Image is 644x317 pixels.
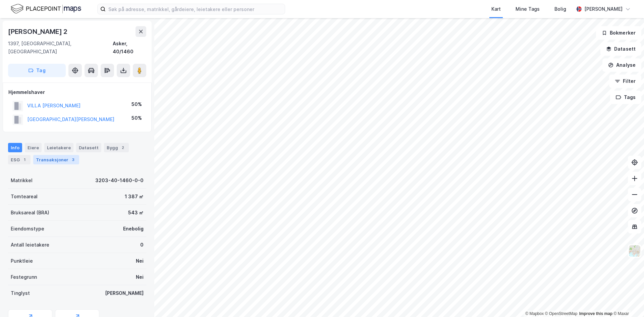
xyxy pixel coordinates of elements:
div: Info [8,143,22,152]
button: Datasett [600,42,641,56]
div: Kart [491,5,501,13]
div: Bolig [554,5,566,13]
div: 50% [131,114,142,122]
div: Mine Tags [516,5,540,13]
div: 0 [140,241,144,249]
div: 50% [131,100,142,108]
div: Bruksareal (BRA) [11,209,49,217]
div: Datasett [76,143,101,152]
button: Bokmerker [596,26,641,40]
div: Matrikkel [11,176,33,184]
div: Eiere [25,143,42,152]
div: [PERSON_NAME] [105,289,144,297]
div: Bygg [104,143,129,152]
div: Festegrunn [11,273,37,281]
div: Leietakere [44,143,73,152]
img: logo.f888ab2527a4732fd821a326f86c7f29.svg [11,3,81,15]
div: 1397, [GEOGRAPHIC_DATA], [GEOGRAPHIC_DATA] [8,40,113,56]
div: Nei [136,257,144,265]
div: Asker, 40/1460 [113,40,146,56]
div: 2 [119,144,126,151]
div: Nei [136,273,144,281]
div: Tinglyst [11,289,30,297]
a: Improve this map [579,311,612,316]
div: Antall leietakere [11,241,49,249]
input: Søk på adresse, matrikkel, gårdeiere, leietakere eller personer [106,4,285,14]
div: Tomteareal [11,193,38,201]
div: 543 ㎡ [128,209,144,217]
div: 3203-40-1460-0-0 [95,176,144,184]
button: Tag [8,64,66,77]
button: Tags [610,91,641,104]
a: OpenStreetMap [545,311,578,316]
div: [PERSON_NAME] 2 [8,26,69,37]
div: [PERSON_NAME] [584,5,623,13]
a: Mapbox [525,311,544,316]
img: Z [628,245,641,257]
button: Analyse [602,58,641,72]
div: 1 387 ㎡ [125,193,144,201]
div: Hjemmelshaver [8,88,146,96]
div: ESG [8,155,31,164]
div: 1 [21,156,28,163]
button: Filter [609,74,641,88]
div: Transaksjoner [33,155,79,164]
div: Punktleie [11,257,33,265]
iframe: Chat Widget [610,285,644,317]
div: 3 [70,156,76,163]
div: Eiendomstype [11,225,44,233]
div: Enebolig [123,225,144,233]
